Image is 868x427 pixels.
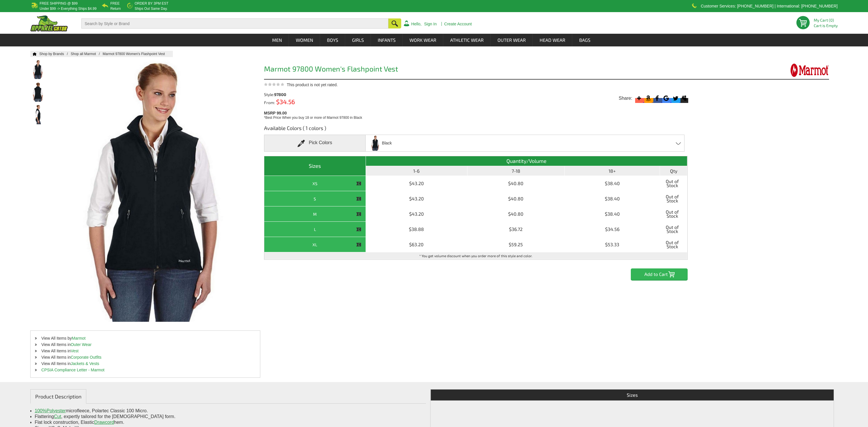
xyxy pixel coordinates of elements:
a: Marmot [72,336,85,341]
img: Marmot 97800 Flashpoint Vest - For Women - Shop at ApparelGator.com [30,105,46,124]
b: Free Shipping @ $99 [40,1,78,5]
svg: Amazon [644,94,652,102]
td: $34.56 [565,222,660,237]
b: Order by 3PM EST [134,1,168,5]
p: ships out same day. [134,7,168,10]
li: View All Items in [31,348,260,354]
p: Customer Services: [PHONE_NUMBER] | International: [PHONE_NUMBER] [701,4,837,8]
img: This item is CLOSEOUT! [356,227,361,232]
svg: Google Bookmark [662,94,670,102]
th: 7-18 [467,166,565,176]
li: View All Items in [31,341,260,348]
img: ApparelGator [30,15,68,31]
span: Black [382,138,392,148]
a: Corporate Outfits [71,355,102,360]
b: Free [110,1,119,5]
th: Sizes [264,156,366,176]
img: This item is CLOSEOUT! [356,242,361,247]
h3: Available Colors ( 1 colors ) [264,125,688,135]
svg: Twitter [671,94,679,102]
img: This product is not yet rated. [264,82,284,86]
th: 1-6 [366,166,467,176]
div: S [266,195,364,202]
a: Sign In [424,22,437,26]
div: Pick Colors [264,135,366,152]
a: Hello, [411,22,422,26]
div: XL [266,241,364,248]
td: $38.40 [565,191,660,206]
td: $53.33 [565,237,660,252]
td: $43.20 [366,176,467,191]
span: Out of Stock [661,223,683,235]
li: Flat lock construction, Elastic hem. [35,420,422,425]
td: $38.88 [366,222,467,237]
svg: Facebook [653,94,661,102]
a: Outer Wear [491,34,532,46]
a: Boys [320,34,345,46]
th: Quantity/Volume [366,156,688,166]
a: Marmot 97800 Flashpoint Vest - For Women - Shop at ApparelGator.com [103,52,171,56]
td: $59.25 [467,237,565,252]
div: From: [264,99,371,105]
span: This product is not yet rated. [287,82,338,87]
td: $63.20 [366,237,467,252]
div: Style: [264,93,371,97]
a: 100% [35,408,46,413]
a: Bags [573,34,597,46]
td: $36.72 [467,222,565,237]
li: View All Items by [31,335,260,341]
div: M [266,210,364,218]
a: Vest [71,349,78,353]
img: Marmot [786,63,829,78]
img: Marmot 97800 Flashpoint Vest - For Women - Shop at ApparelGator.com [30,82,46,102]
div: XS [266,180,364,187]
img: This item is CLOSEOUT! [356,181,361,186]
td: $38.40 [565,176,660,191]
a: Create Account [444,22,472,26]
td: $43.20 [366,191,467,206]
td: $40.80 [467,191,565,206]
a: Home [30,52,37,56]
a: Girls [345,34,371,46]
td: $38.40 [565,206,660,222]
img: This item is CLOSEOUT! [356,212,361,217]
span: Cart is Empty [814,24,838,28]
a: Drawcord [94,420,114,425]
a: Athletic Wear [444,34,490,46]
div: L [266,226,364,233]
span: Out of Stock [661,238,683,251]
td: $40.80 [467,176,565,191]
th: 18+ [565,166,660,176]
td: $40.80 [467,206,565,222]
span: *Best Price When you buy 18 or more of Marmot 97800 in Black [264,116,362,120]
a: Jackets & Vests [71,361,99,366]
a: Cut [54,414,61,419]
span: Out of Stock [661,177,683,189]
a: Shop all Marmot [71,52,103,56]
a: Head Wear [533,34,572,46]
svg: Myspace [680,94,688,102]
input: Search by Style or Brand [81,18,388,29]
img: Marmot 97800 Flashpoint Vest - For Women - Shop at ApparelGator.com [30,60,46,79]
li: View All Items in [31,360,260,367]
a: Shop by Brands [39,52,71,56]
th: Sizes [431,390,834,400]
span: Out of Stock [661,208,683,220]
li: View All Items in [31,354,260,360]
li: My Cart (0) [814,18,835,22]
a: Men [265,34,289,46]
input: Add to Cart [631,268,688,280]
a: Work Wear [403,34,443,46]
td: * You get volume discount when you order more of this style and color. [264,252,688,259]
h1: Marmot 97800 Women's Flashpoint Vest [264,65,688,74]
img: Black [369,136,381,151]
a: Infants [371,34,402,46]
svg: More [635,94,643,102]
p: Return [110,7,121,10]
a: Product Description [30,389,86,404]
td: $43.20 [366,206,467,222]
span: Out of Stock [661,193,683,205]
